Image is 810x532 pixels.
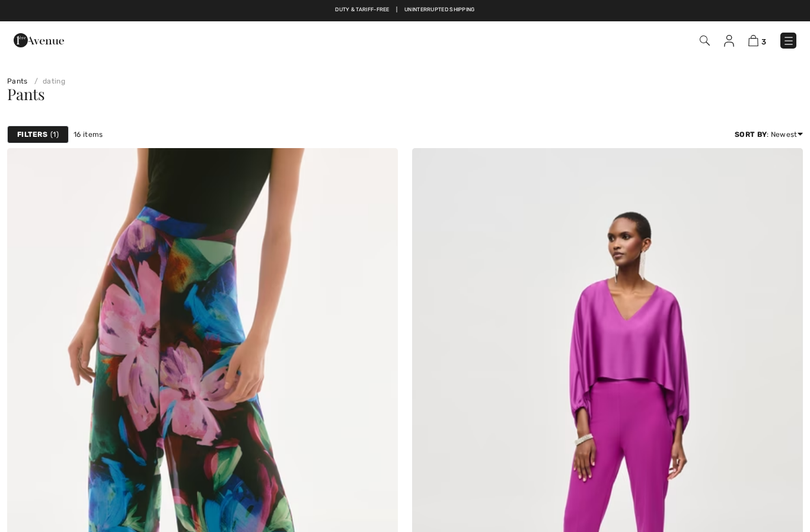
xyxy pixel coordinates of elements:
[14,28,64,52] img: 1ère Avenue
[7,84,45,104] span: Pants
[700,36,710,46] img: Search
[783,35,795,47] img: Menu
[14,34,64,45] a: 1ère Avenue
[30,77,65,85] a: dating
[17,129,47,140] strong: Filters
[50,129,59,140] span: 1
[7,77,28,85] a: Pants
[761,37,766,46] span: 3
[735,130,767,139] strong: Sort By
[735,129,803,140] div: : Newest
[724,35,734,47] img: My Info
[74,129,103,140] span: 16 items
[748,35,758,46] img: Shopping Bag
[748,33,766,47] a: 3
